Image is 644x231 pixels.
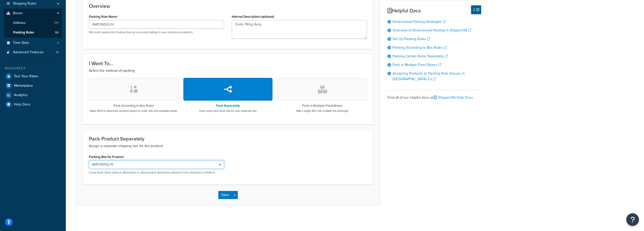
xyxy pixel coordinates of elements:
[4,38,62,48] li: Time Slots
[89,155,124,159] label: Packing Box for Product
[14,93,28,97] span: Analytics
[14,74,38,79] span: Test Your Rates
[4,9,62,18] a: Boxes
[393,36,430,42] a: Set Up Packing Rules
[57,41,59,45] span: 0
[4,9,62,38] li: Boxes
[89,68,367,74] p: Select the method of packing
[89,136,367,141] h3: Pack Product Separately
[4,28,62,37] a: Packing Rules93
[89,143,367,149] p: Assign a separate shipping box for the product.
[14,84,33,88] span: Marketplace
[387,90,481,101] div: Find all of our helpful docs at:
[4,66,62,70] div: Resources
[471,5,481,14] button: Hide Help Docs
[13,11,23,15] span: Boxes
[296,109,348,113] p: Split a single SKU into multiple set packages
[89,61,367,66] h3: I Want To...
[56,50,59,55] span: 10
[89,171,224,174] p: Leave blank when using no dimensions or using product dimensions passed in from eCommerce Platform
[232,20,367,39] textarea: Outer Wing Assy
[4,48,62,57] li: Advanced Features
[393,54,448,59] a: Packing Certain Items Separately
[199,104,257,108] h3: Pack Separately
[55,30,58,35] span: 93
[13,21,26,25] span: All Boxes
[13,2,36,6] span: Shipping Rules
[13,50,44,55] span: Advanced Features
[14,102,30,107] span: Help Docs
[387,8,481,13] h3: Helpful Docs
[393,45,447,50] a: Packing According to Box Rules
[89,15,118,19] label: Packing Rule Name
[89,3,367,9] h3: Overview
[54,21,58,25] span: 175
[4,18,62,28] a: AllBoxes175
[90,104,177,108] h3: Pack According to Box Rules
[4,91,62,100] a: Analytics
[218,191,232,199] button: Save
[393,71,465,82] a: Assigning Products to Packing Rule Groups in [GEOGRAPHIC_DATA] 2.x
[4,38,62,48] a: Time Slots0
[13,41,29,45] span: Time Slots
[296,104,348,108] h3: Pack in Multiple Fixed Boxes
[393,19,446,24] a: Dimensional Packing Strategies
[393,28,471,33] a: Overview of Dimensional Packing in ShipperHQ
[4,100,62,109] a: Help Docs
[13,30,34,35] span: Packing Rules
[89,30,224,34] p: Will match against the Packing Rule set on product listings in your eCommerce platform
[232,15,274,19] label: Internal Description (optional)
[434,95,473,100] a: ShipperHQ Help Docs
[90,109,177,113] p: Allow SHQ to determine packing based on order info and available boxes
[626,213,639,226] button: Open Resource Center
[4,28,62,37] li: Packing Rules
[4,72,62,81] a: Test Your Rates
[199,109,257,113] p: Have every item pack into it's own separate box
[4,81,62,90] a: Marketplace
[4,48,62,57] a: Advanced Features10
[393,62,441,67] a: Pack in Multiple Fixed Boxes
